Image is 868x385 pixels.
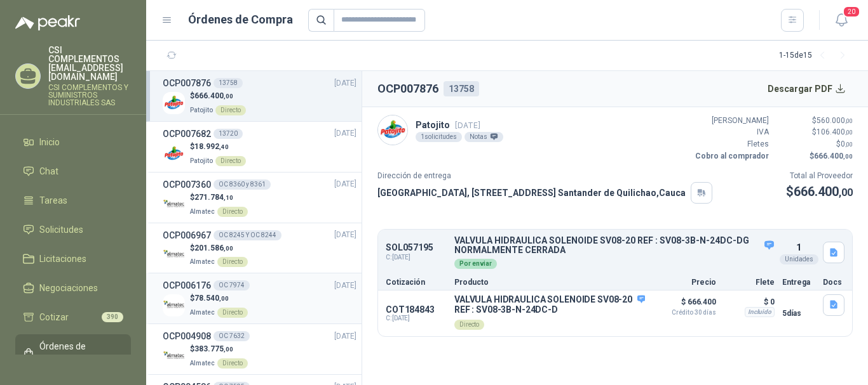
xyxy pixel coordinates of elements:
[745,307,775,317] div: Incluido
[334,330,356,343] span: [DATE]
[845,117,853,124] span: ,00
[163,244,185,266] img: Company Logo
[386,252,447,263] span: C: [DATE]
[776,115,853,127] p: $
[843,153,853,160] span: ,00
[377,80,438,98] h2: OCP007876
[163,329,356,369] a: OCP004908OC 7632[DATE] Company Logo$383.775,00AlmatecDirecto
[15,130,131,154] a: Inicio
[845,129,853,136] span: ,00
[15,247,131,271] a: Licitaciones
[817,127,853,136] span: 106.400
[334,127,356,140] span: [DATE]
[817,116,853,125] span: 560.000
[15,15,80,30] img: Logo peakr
[782,278,815,286] p: Entrega
[190,309,215,316] span: Almatec
[693,138,769,150] p: Fletes
[39,281,98,295] span: Negociaciones
[194,91,233,100] span: 666.400
[190,90,246,102] p: $
[761,76,853,101] button: Descargar PDF
[214,230,281,240] div: OC 8245 Y OC 8244
[776,150,853,162] p: $
[190,157,213,164] span: Patojito
[416,118,503,132] p: Patojito
[15,276,131,300] a: Negociaciones
[219,295,229,302] span: ,00
[163,76,356,116] a: OCP00787613758[DATE] Company Logo$666.400,00PatojitoDirecto
[217,308,248,318] div: Directo
[215,105,246,115] div: Directo
[386,243,447,252] p: SOL057195
[39,310,69,324] span: Cotizar
[776,138,853,150] p: $
[163,193,185,216] img: Company Logo
[786,182,853,202] p: $
[163,127,211,141] h3: OCP007682
[163,127,356,167] a: OCP00768213720[DATE] Company Logo$18.992,40PatojitoDirecto
[377,186,686,200] p: [GEOGRAPHIC_DATA], [STREET_ADDRESS] Santander de Quilichao , Cauca
[163,345,185,367] img: Company Logo
[219,143,229,150] span: ,40
[39,164,58,178] span: Chat
[190,107,213,114] span: Patojito
[724,278,775,286] p: Flete
[224,194,233,201] span: ,10
[163,329,211,343] h3: OCP004908
[845,141,853,148] span: ,00
[48,84,131,107] p: CSI COMPLEMENTOS Y SUMINISTROS INDUSTRIALES SAS
[465,132,503,142] div: Notas
[190,292,248,304] p: $
[841,140,853,148] span: 0
[830,9,853,32] button: 20
[163,278,211,292] h3: OCP006176
[653,278,716,286] p: Precio
[214,78,243,88] div: 13758
[15,159,131,183] a: Chat
[693,126,769,138] p: IVA
[163,143,185,165] img: Company Logo
[796,240,801,254] p: 1
[794,184,853,199] span: 666.400
[39,135,60,149] span: Inicio
[194,244,233,252] span: 201.586
[843,6,860,18] span: 20
[39,252,86,266] span: Licitaciones
[454,236,775,256] p: VALVULA HIDRAULICA SOLENOIDE SV08-20 REF : SV08-3B-N-24DC-DG NORMALMENTE CERRADA
[334,77,356,89] span: [DATE]
[224,245,233,252] span: ,00
[839,186,853,199] span: ,00
[214,280,250,290] div: OC 7974
[823,278,844,286] p: Docs
[454,294,645,315] p: VALVULA HIDRAULICA SOLENOIDE SV08-20 REF : SV08-3B-N-24DC-D
[188,11,293,29] h1: Órdenes de Compra
[194,344,233,353] span: 383.775
[190,208,215,215] span: Almatec
[163,228,211,242] h3: OCP006967
[194,193,233,202] span: 271.784
[39,339,119,367] span: Órdenes de Compra
[454,259,497,269] div: Por enviar
[378,115,407,145] img: Company Logo
[334,280,356,292] span: [DATE]
[190,141,246,153] p: $
[163,178,211,192] h3: OCP007360
[215,156,246,166] div: Directo
[444,81,479,96] div: 13758
[386,304,447,315] p: COT184843
[194,294,229,303] span: 78.540
[782,306,815,321] p: 5 días
[39,223,83,237] span: Solicitudes
[724,294,775,310] p: $ 0
[814,152,853,160] span: 666.400
[334,229,356,241] span: [DATE]
[693,115,769,127] p: [PERSON_NAME]
[214,129,243,139] div: 13720
[190,258,215,265] span: Almatec
[217,358,248,369] div: Directo
[163,278,356,318] a: OCP006176OC 7974[DATE] Company Logo$78.540,00AlmatecDirecto
[780,254,818,264] div: Unidades
[377,170,712,182] p: Dirección de entrega
[334,178,356,190] span: [DATE]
